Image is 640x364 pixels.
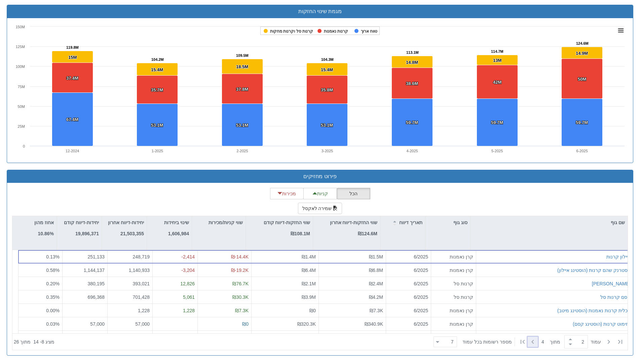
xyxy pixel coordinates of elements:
div: שם גוף [470,216,628,229]
div: שווי קניות/מכירות [192,216,246,229]
tspan: 35.7M [151,87,163,92]
text: 50M [18,105,25,109]
div: 6/2025 [389,267,428,274]
div: 0.13 % [21,253,60,260]
button: פסטרנק שהם קרנות (הוסטינג איילון) [557,267,631,274]
tspan: קרנות נאמנות [324,29,348,34]
div: 57,000 [65,321,105,327]
div: 1,144,137 [65,267,105,274]
div: [PERSON_NAME] [592,280,631,287]
span: ₪76.7K [232,281,249,286]
div: ‏ מתוך [431,334,626,349]
span: ₪340.9K [365,321,383,327]
div: קרנות סל [434,280,473,287]
div: קרן נאמנות [434,307,473,314]
text: 6-2025 [576,149,588,153]
p: יחידות-דיווח אחרון [108,219,144,226]
div: 251,133 [65,253,105,260]
text: 25M [18,124,25,128]
span: ₪0 [309,308,316,313]
div: קרן נאמנות [434,321,473,327]
tspan: 109.5M [236,53,249,57]
tspan: 15.4M [151,67,163,72]
text: 100M [15,65,25,69]
span: ₪2.4M [369,281,383,286]
div: 393,021 [110,280,150,287]
text: 3-2025 [322,149,333,153]
button: קסם קרנות סל [600,294,631,300]
span: ₪1.4M [302,254,316,259]
span: ₪0 [242,321,249,327]
div: 6/2025 [389,253,428,260]
div: -2,414 [155,253,195,260]
tspan: 14.8M [406,60,418,65]
div: 0.03 % [21,321,60,327]
div: 1,228 [155,307,195,314]
div: ‏מציג 8 - 14 ‏ מתוך 26 [14,334,54,349]
div: 6/2025 [389,280,428,287]
div: -3,204 [155,267,195,274]
tspan: 59.7M [491,120,503,125]
div: 0.00 % [21,307,60,314]
tspan: 113.1M [406,50,419,54]
div: תכלית קרנות נאמנות (הוסטינג מיטב) [557,307,631,314]
span: ₪4.2M [369,294,383,300]
strong: 21,503,355 [120,231,144,236]
div: 6/2025 [389,294,428,300]
span: ₪7.3K [370,308,383,313]
div: 1,140,933 [110,267,150,274]
div: 1,228 [110,307,150,314]
strong: ₪124.6M [358,231,377,236]
div: קרנות סל [434,294,473,300]
tspan: 53.1M [151,123,163,128]
div: תאריך דיווח [380,216,425,229]
button: איילון קרנות [606,253,631,260]
tspan: 37.4M [66,76,78,81]
text: 75M [18,85,25,89]
tspan: 104.3M [321,57,334,62]
tspan: 104.2M [151,57,164,62]
span: ₪3.9M [302,294,316,300]
p: אחוז מהון [34,219,54,226]
span: ₪6.8M [369,268,383,273]
tspan: 13M [493,58,501,63]
button: שמירה לאקסל [298,203,342,214]
div: 248,719 [110,253,150,260]
tspan: 119.8M [66,45,79,49]
button: אזימוט קרנות (הוסטינג קסם) [573,321,631,327]
h3: מגמת שינוי החזקות [12,8,628,14]
div: קרן נאמנות [434,267,473,274]
div: 701,428 [110,294,150,300]
div: 6/2025 [389,307,428,314]
text: 0 [23,144,25,148]
tspan: 14.9M [576,51,588,56]
tspan: 53.1M [321,123,333,128]
div: 0.58 % [21,267,60,274]
tspan: 114.7M [491,49,503,53]
strong: 1,606,984 [168,231,189,236]
tspan: 59.7M [406,120,418,125]
tspan: 50M [578,77,586,82]
strong: 10.86% [38,231,54,236]
span: ₪1.5M [369,254,383,259]
tspan: 67.4M [66,117,78,122]
h3: פירוט מחזיקים [12,173,628,179]
div: 5,061 [155,294,195,300]
text: 12-2024 [66,149,79,153]
div: 0.20 % [21,280,60,287]
text: 150M [15,25,25,29]
text: 2-2025 [236,149,248,153]
tspan: 15.4M [321,67,333,72]
span: ₪6.4M [302,268,316,273]
strong: 19,896,371 [75,231,99,236]
tspan: 18.5M [236,64,248,69]
p: שווי החזקות-דיווח אחרון [330,219,377,226]
span: ‏מספר רשומות בכל עמוד [462,338,512,345]
div: 12,826 [155,280,195,287]
button: מכירות [270,188,304,199]
span: ‏עמוד [591,338,601,345]
p: שווי החזקות-דיווח קודם [264,219,310,226]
